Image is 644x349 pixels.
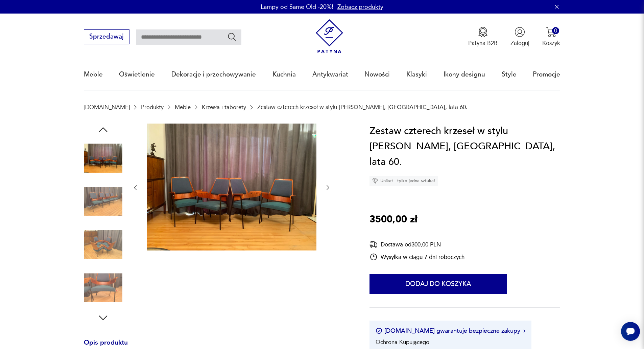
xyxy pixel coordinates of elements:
[141,104,164,110] a: Produkty
[542,27,560,47] button: 0Koszyk
[369,212,417,227] p: 3500,00 zł
[84,268,122,307] img: Zdjęcie produktu Zestaw czterech krzeseł w stylu Hanno Von Gustedta, Austria, lata 60.
[369,240,464,249] div: Dostawa od 300,00 PLN
[444,59,485,90] a: Ikony designu
[376,338,429,346] li: Ochrona Kupującego
[261,3,333,11] p: Lampy od Same Old -20%!
[515,27,525,37] img: Ikonka użytkownika
[312,19,347,53] img: Patyna - sklep z meblami i dekoracjami vintage
[546,27,556,37] img: Ikona koszyka
[542,39,560,47] p: Koszyk
[337,3,383,11] a: Zobacz produkty
[84,225,122,264] img: Zdjęcie produktu Zestaw czterech krzeseł w stylu Hanno Von Gustedta, Austria, lata 60.
[369,253,464,261] div: Wysyłka w ciągu 7 dni roboczych
[171,59,256,90] a: Dekoracje i przechowywanie
[510,27,529,47] button: Zaloguj
[468,27,498,47] button: Patyna B2B
[372,178,378,184] img: Ikona diamentu
[257,104,468,110] p: Zestaw czterech krzeseł w stylu [PERSON_NAME], [GEOGRAPHIC_DATA], lata 60.
[468,39,498,47] p: Patyna B2B
[376,327,525,335] button: [DOMAIN_NAME] gwarantuje bezpieczne zakupy
[510,39,529,47] p: Zaloguj
[533,59,560,90] a: Promocje
[227,32,237,42] button: Szukaj
[376,328,382,334] img: Ikona certyfikatu
[312,59,348,90] a: Antykwariat
[523,329,525,333] img: Ikona strzałki w prawo
[478,27,488,37] img: Ikona medalu
[502,59,517,90] a: Style
[175,104,191,110] a: Meble
[552,27,559,34] div: 0
[364,59,390,90] a: Nowości
[272,59,296,90] a: Kuchnia
[406,59,427,90] a: Klasyki
[369,240,378,249] img: Ikona dostawy
[84,35,129,40] a: Sprzedawaj
[147,124,316,251] img: Zdjęcie produktu Zestaw czterech krzeseł w stylu Hanno Von Gustedta, Austria, lata 60.
[84,104,130,110] a: [DOMAIN_NAME]
[621,322,640,341] iframe: Smartsupp widget button
[119,59,155,90] a: Oświetlenie
[369,274,507,294] button: Dodaj do koszyka
[84,29,129,44] button: Sprzedawaj
[84,59,103,90] a: Meble
[369,176,438,186] div: Unikat - tylko jedna sztuka!
[202,104,246,110] a: Krzesła i taborety
[369,124,560,170] h1: Zestaw czterech krzeseł w stylu [PERSON_NAME], [GEOGRAPHIC_DATA], lata 60.
[84,139,122,178] img: Zdjęcie produktu Zestaw czterech krzeseł w stylu Hanno Von Gustedta, Austria, lata 60.
[468,27,498,47] a: Ikona medaluPatyna B2B
[84,182,122,221] img: Zdjęcie produktu Zestaw czterech krzeseł w stylu Hanno Von Gustedta, Austria, lata 60.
